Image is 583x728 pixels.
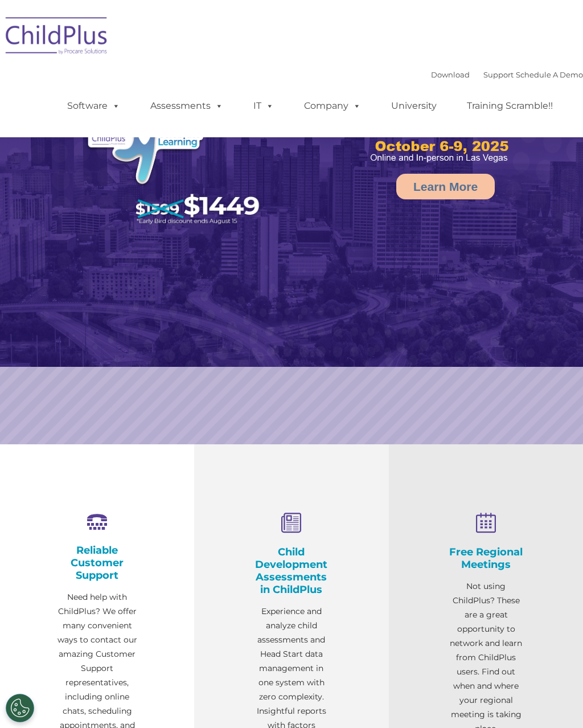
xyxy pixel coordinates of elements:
[380,95,448,117] a: University
[446,546,526,571] h4: Free Regional Meetings
[431,70,470,79] a: Download
[56,95,132,117] a: Software
[242,95,285,117] a: IT
[293,95,372,117] a: Company
[6,694,34,722] button: Cookies Settings
[516,70,583,79] a: Schedule A Demo
[396,174,495,199] a: Learn More
[251,546,331,596] h4: Child Development Assessments in ChildPlus
[57,544,137,582] h4: Reliable Customer Support
[483,70,514,79] a: Support
[455,95,564,117] a: Training Scramble!!
[431,70,583,79] font: |
[139,95,235,117] a: Assessments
